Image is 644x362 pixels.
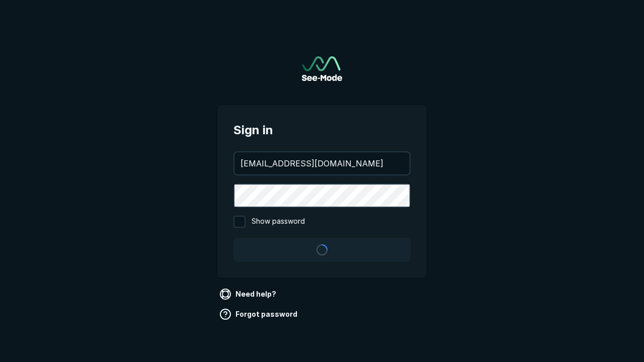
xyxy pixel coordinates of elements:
a: Forgot password [217,306,301,322]
input: your@email.com [234,152,410,174]
span: Show password [252,216,305,228]
span: Sign in [233,121,411,139]
a: Go to sign in [302,56,342,81]
img: See-Mode Logo [302,56,342,81]
a: Need help? [217,286,280,302]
